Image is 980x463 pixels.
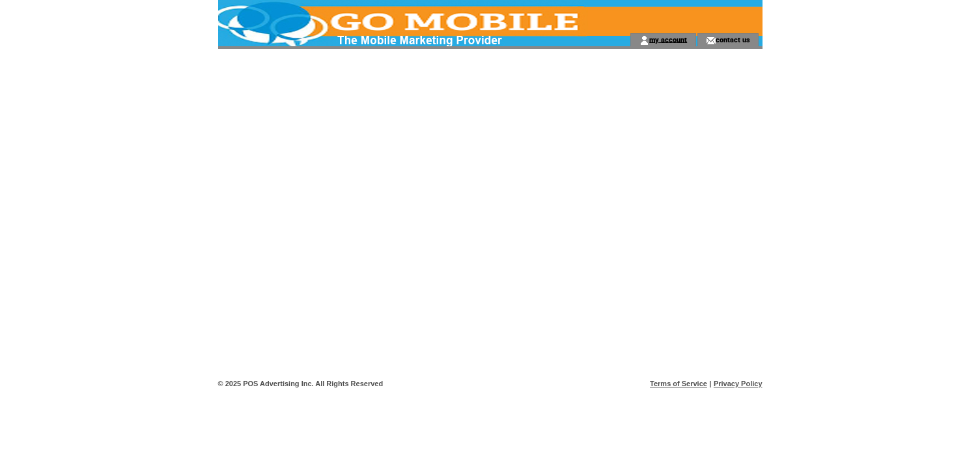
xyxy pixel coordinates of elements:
span: | [709,380,711,387]
span: © 2025 POS Advertising Inc. All Rights Reserved [218,380,384,387]
img: contact_us_icon.gif;jsessionid=A662BC0CA92C326A2336A417580EC16F [706,35,716,46]
a: contact us [716,35,750,44]
a: my account [649,35,687,44]
a: Privacy Policy [714,380,763,387]
a: Terms of Service [650,380,707,387]
img: account_icon.gif;jsessionid=A662BC0CA92C326A2336A417580EC16F [639,35,649,46]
